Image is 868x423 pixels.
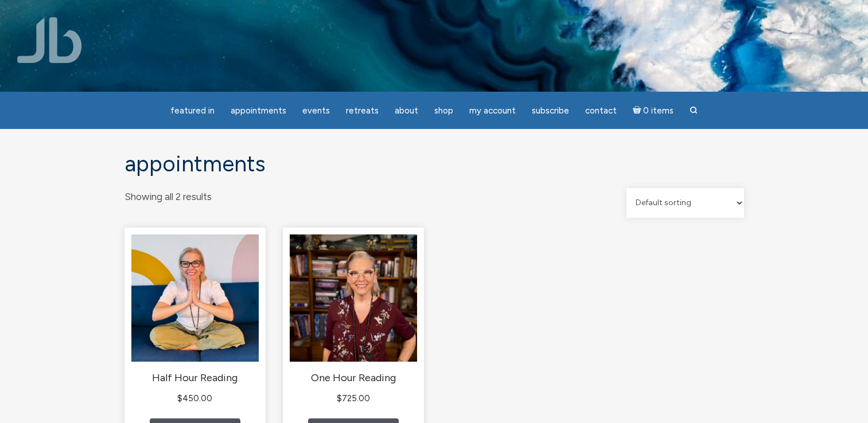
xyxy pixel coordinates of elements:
[290,234,417,362] img: One Hour Reading
[231,105,286,116] span: Appointments
[224,100,293,122] a: Appointments
[164,100,221,122] a: featured in
[525,100,576,122] a: Subscribe
[532,105,569,116] span: Subscribe
[434,105,453,116] span: Shop
[626,99,681,122] a: Cart0 items
[633,105,644,116] i: Cart
[17,17,82,63] img: Jamie Butler. The Everyday Medium
[388,100,425,122] a: About
[469,105,516,116] span: My Account
[643,107,674,115] span: 0 items
[290,234,417,406] a: One Hour Reading $725.00
[462,100,523,122] a: My Account
[578,100,624,122] a: Contact
[124,188,212,206] p: Showing all 2 results
[337,393,370,404] bdi: 725.00
[337,393,342,404] span: $
[131,371,259,385] h2: Half Hour Reading
[124,152,744,177] h1: Appointments
[290,371,417,385] h2: One Hour Reading
[302,105,330,116] span: Events
[585,105,617,116] span: Contact
[170,105,215,116] span: featured in
[339,100,386,122] a: Retreats
[177,393,212,404] bdi: 450.00
[177,393,182,404] span: $
[626,188,744,218] select: Shop order
[131,234,259,406] a: Half Hour Reading $450.00
[346,105,379,116] span: Retreats
[395,105,418,116] span: About
[295,100,337,122] a: Events
[427,100,460,122] a: Shop
[131,234,259,362] img: Half Hour Reading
